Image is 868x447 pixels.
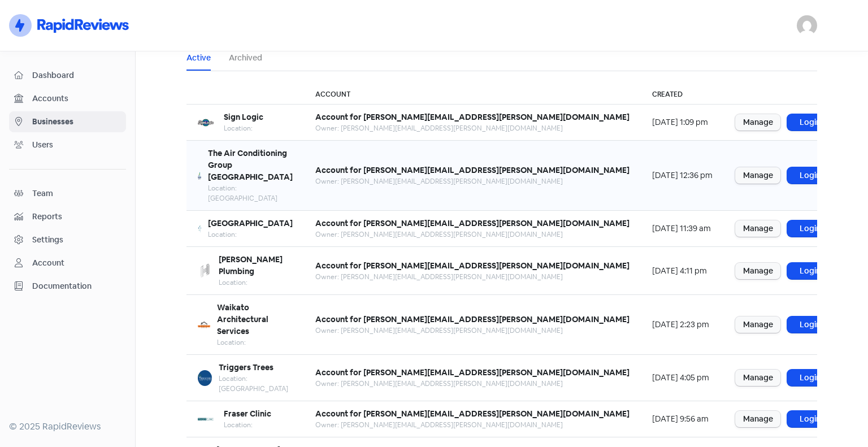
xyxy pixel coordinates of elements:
div: Owner: [PERSON_NAME][EMAIL_ADDRESS][PERSON_NAME][DOMAIN_NAME] [315,229,630,240]
a: Users [9,134,126,155]
b: The Air Conditioning Group [GEOGRAPHIC_DATA] [208,148,293,182]
img: 6ed7b824-d65f-4c04-9fc1-b77b4429537f-250x250.png [198,221,201,237]
span: Businesses [32,116,121,128]
img: 625a28ef-207c-4423-bb05-42dc7fb6e8b6-250x250.png [198,370,212,386]
div: [DATE] 4:11 pm [652,265,713,277]
div: [DATE] 4:05 pm [652,372,713,384]
div: Location: [217,337,293,348]
div: Location: [219,277,293,288]
a: Manage [735,263,780,279]
b: Account for [PERSON_NAME][EMAIL_ADDRESS][PERSON_NAME][DOMAIN_NAME] [315,314,630,324]
b: Waikato Architectural Services [217,302,268,336]
a: Login [787,220,832,237]
a: Active [186,52,211,64]
b: Triggers Trees [219,362,274,372]
div: Owner: [PERSON_NAME][EMAIL_ADDRESS][PERSON_NAME][DOMAIN_NAME] [315,379,630,389]
b: [PERSON_NAME] Plumbing [219,254,283,276]
a: Account [9,253,126,274]
div: Settings [32,234,63,246]
b: [GEOGRAPHIC_DATA] [208,218,293,228]
a: Login [787,167,832,184]
b: Account for [PERSON_NAME][EMAIL_ADDRESS][PERSON_NAME][DOMAIN_NAME] [315,165,630,175]
div: [DATE] 9:56 am [652,413,713,425]
img: 30bc00e0-461d-4f5f-8cc1-b1ba5381bec9-250x250.png [198,411,214,427]
span: Accounts [32,93,121,105]
img: User [797,15,817,36]
img: 87b21cbb-e448-4b53-b837-968d0b457f68-250x250.png [198,263,212,279]
a: Manage [735,220,780,237]
div: Location: [224,420,271,430]
b: Account for [PERSON_NAME][EMAIL_ADDRESS][PERSON_NAME][DOMAIN_NAME] [315,112,630,122]
div: Owner: [PERSON_NAME][EMAIL_ADDRESS][PERSON_NAME][DOMAIN_NAME] [315,272,630,282]
div: [DATE] 1:09 pm [652,116,713,128]
a: Team [9,183,126,204]
a: Manage [735,411,780,427]
div: Account [32,257,64,269]
span: Team [32,188,121,199]
a: Manage [735,370,780,386]
b: Account for [PERSON_NAME][EMAIL_ADDRESS][PERSON_NAME][DOMAIN_NAME] [315,409,630,419]
a: Login [787,411,832,427]
img: 0eaf141c-f68c-4401-866f-b55a30d8a5a1-250x250.png [198,168,201,184]
span: Users [32,139,121,151]
img: 5ed734a3-4197-4476-a678-bd7785f61d00-250x250.png [198,317,210,333]
div: [DATE] 2:23 pm [652,319,713,331]
a: Login [787,316,832,333]
div: Location: [208,229,293,240]
div: [DATE] 11:39 am [652,223,713,235]
div: Location: [GEOGRAPHIC_DATA] [219,374,293,394]
b: Account for [PERSON_NAME][EMAIL_ADDRESS][PERSON_NAME][DOMAIN_NAME] [315,367,630,377]
span: Reports [32,211,121,223]
div: [DATE] 12:36 pm [652,170,713,181]
div: © 2025 RapidReviews [9,420,126,433]
b: Fraser Clinic [224,409,271,419]
a: Businesses [9,111,126,132]
a: Dashboard [9,65,126,86]
div: Owner: [PERSON_NAME][EMAIL_ADDRESS][PERSON_NAME][DOMAIN_NAME] [315,420,630,430]
span: Documentation [32,280,121,292]
div: Owner: [PERSON_NAME][EMAIL_ADDRESS][PERSON_NAME][DOMAIN_NAME] [315,176,630,186]
th: Account [304,85,641,105]
b: Account for [PERSON_NAME][EMAIL_ADDRESS][PERSON_NAME][DOMAIN_NAME] [315,261,630,271]
b: Sign Logic [224,112,263,122]
a: Documentation [9,276,126,297]
div: Owner: [PERSON_NAME][EMAIL_ADDRESS][PERSON_NAME][DOMAIN_NAME] [315,326,630,336]
div: Owner: [PERSON_NAME][EMAIL_ADDRESS][PERSON_NAME][DOMAIN_NAME] [315,123,630,133]
a: Login [787,370,832,386]
th: Created [641,85,724,105]
div: Location: [224,123,263,133]
a: Archived [229,52,262,64]
a: Manage [735,167,780,184]
a: Login [787,114,832,131]
span: Dashboard [32,70,121,81]
b: Account for [PERSON_NAME][EMAIL_ADDRESS][PERSON_NAME][DOMAIN_NAME] [315,218,630,228]
a: Accounts [9,88,126,109]
a: Settings [9,229,126,250]
a: Reports [9,206,126,227]
a: Login [787,263,832,279]
a: Manage [735,316,780,333]
img: c26f7674-e34f-4ff3-a947-af81c9c262cc-250x250.png [198,115,214,131]
a: Manage [735,114,780,131]
div: Location: [GEOGRAPHIC_DATA] [208,183,293,203]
